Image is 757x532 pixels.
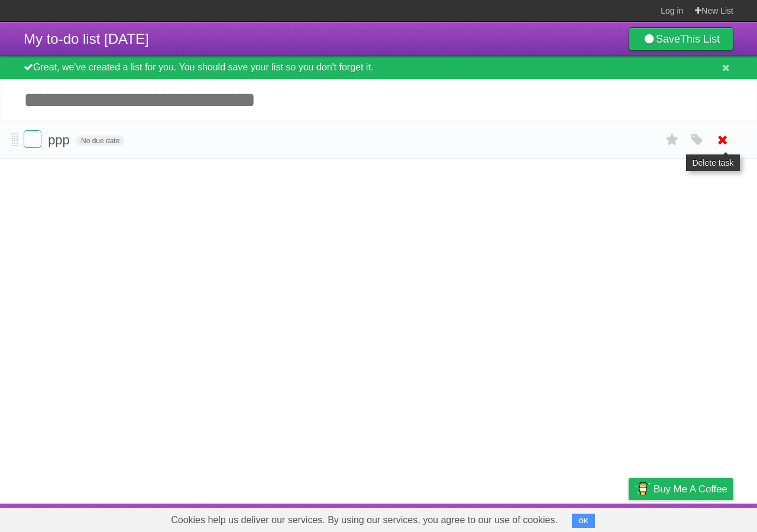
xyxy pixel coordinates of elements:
a: Developers [510,507,558,529]
a: About [471,507,496,529]
img: Buy me a coffee [635,479,651,499]
a: Buy me a coffee [629,478,733,500]
b: This List [680,33,720,45]
a: Suggest a feature [659,507,733,529]
button: OK [572,514,595,528]
a: Privacy [613,507,644,529]
label: Done [24,130,41,148]
span: No due date [76,136,124,146]
span: My to-do list [DATE] [24,31,149,47]
label: Star task [661,130,684,150]
span: Cookies help us deliver our services. By using our services, you agree to our use of cookies. [159,508,570,532]
span: Buy me a coffee [654,479,727,499]
span: ppp [48,133,73,147]
a: SaveThis List [629,27,733,51]
a: Terms [573,507,599,529]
